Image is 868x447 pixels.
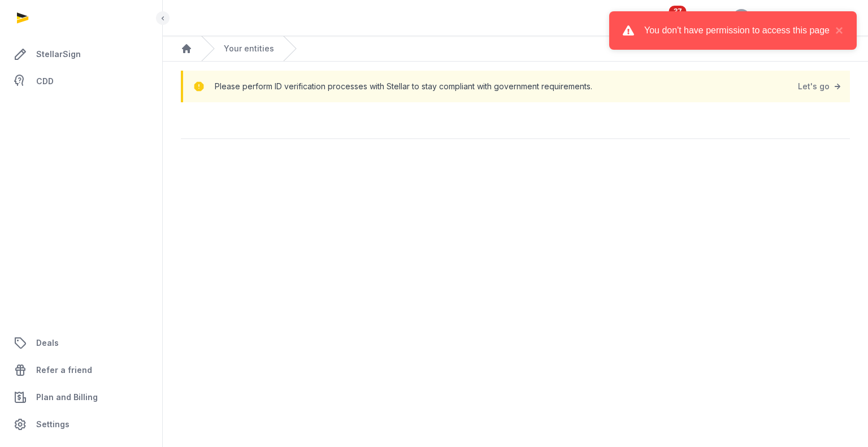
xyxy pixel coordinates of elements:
a: Refer a friend [9,357,153,384]
span: CDD [36,75,54,88]
div: You don't have permission to access this page [644,24,830,37]
button: A [732,9,750,27]
a: StellarSign [9,41,153,68]
span: StellarSign [36,47,81,61]
a: CDD [9,70,153,93]
a: Settings [9,411,153,438]
button: close [830,24,843,37]
a: Let's go [798,79,843,94]
span: Plan and Billing [36,390,98,404]
span: Deals [36,336,59,350]
span: Settings [36,418,70,431]
span: 37 [669,6,687,17]
a: Deals [9,329,153,357]
a: Your entities [224,43,274,54]
span: Refer a friend [36,363,92,377]
p: Please perform ID verification processes with Stellar to stay compliant with government requireme... [215,79,592,94]
a: Plan and Billing [9,384,153,411]
nav: Breadcrumb [163,36,868,62]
